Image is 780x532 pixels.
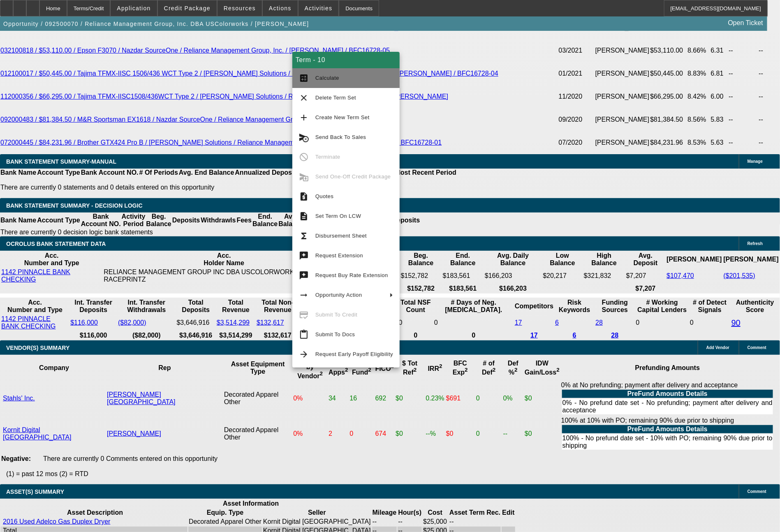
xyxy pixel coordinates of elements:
td: 0% [503,381,523,416]
th: Risk Keywords [555,298,594,314]
b: % refer by Vendor [297,356,323,379]
th: $3,514,299 [216,331,255,340]
sup: 2 [557,367,560,373]
div: Term - 10 [292,52,400,68]
td: $183,561 [442,268,484,284]
span: Delete Term Set [315,95,356,101]
td: 6.00 [711,85,729,108]
td: $0 [524,381,560,416]
th: # Working Capital Lenders [636,298,689,314]
span: Comment [748,489,766,494]
td: -- [449,518,501,526]
sup: 2 [414,367,417,373]
td: 11/2020 [558,85,595,108]
td: 6.81 [711,62,729,85]
mat-icon: try [299,271,309,280]
th: 0 [398,331,433,340]
span: Request Buy Rate Extension [315,272,388,278]
th: Avg. Daily Balance [484,252,542,267]
td: -- [728,108,758,131]
b: Cost [428,509,442,516]
sup: 2 [320,371,323,377]
b: Seller [308,509,326,516]
th: Beg. Balance [400,252,442,267]
mat-icon: functions [299,231,309,241]
th: Deposits [172,213,201,228]
td: RELIANCE MANAGEMENT GROUP INC DBA USCOLORWORKS DBA RACEPRINTZ [103,268,345,284]
td: $0 [446,416,475,451]
td: 8.83% [687,62,710,85]
b: IRR [428,365,442,372]
td: $81,384.50 [650,108,687,131]
mat-icon: add [299,113,309,123]
span: Refresh [748,241,763,246]
th: Account Type [37,213,81,228]
span: Opportunity Action [315,292,362,298]
td: -- [398,518,422,526]
span: Bank Statement Summary - Decision Logic [6,202,143,209]
th: Avg. Balance [278,213,304,228]
td: -- [372,518,397,526]
b: Asset Description [67,509,123,516]
a: 092000483 / $81,384.50 / M&R Sportsman EX1618 / Nazdar SourceOne / Reliance Management Group, Inc... [0,116,376,123]
th: Fees [236,213,252,228]
b: Negative: [1,455,31,462]
td: 0 [690,315,730,331]
td: Decorated Apparel Other [188,518,262,526]
td: 0% [293,381,327,416]
td: $0 [395,381,424,416]
div: 0% at No prefunding; payment after delivery and acceptance [561,382,774,415]
mat-icon: clear [299,93,309,103]
th: ($82,000) [118,331,175,340]
b: Asset Equipment Type [231,361,285,375]
th: End. Balance [252,213,278,228]
span: 0 [636,319,640,326]
span: Resources [224,5,256,12]
th: Acc. Holder Name [103,252,345,267]
sup: 2 [514,367,517,373]
p: There are currently 0 statements and 0 details entered on this opportunity [0,184,456,191]
td: 07/2020 [558,131,595,154]
div: 100% at 10% with PO; remaining 90% due prior to shipping [561,417,774,451]
th: $183,561 [442,285,484,293]
span: BANK STATEMENT SUMMARY-MANUAL [6,158,116,165]
th: Avg. Deposit [626,252,666,267]
a: 28 [611,332,619,339]
span: VENDOR(S) SUMMARY [6,345,69,351]
mat-icon: description [299,211,309,221]
td: 5.63 [711,131,729,154]
td: 8.66% [687,39,710,62]
td: [PERSON_NAME] [595,131,650,154]
td: 100% - No prefund date set - 10% with PO; remaining 90% due prior to shipping [562,434,773,450]
a: 90 [731,318,741,327]
b: Company [39,364,69,371]
a: ($201,535) [724,272,755,279]
sup: 2 [368,367,371,373]
td: Decorated Apparel Other [224,416,292,451]
td: [PERSON_NAME] [595,108,650,131]
td: 0 [349,416,374,451]
td: 692 [375,381,395,416]
sup: 2 [439,363,442,370]
a: 28 [595,319,603,326]
sup: 2 [345,367,348,373]
td: $25,000 [423,518,447,526]
td: Decorated Apparel Other [224,381,292,416]
td: 0 [398,315,433,331]
button: Actions [263,0,298,16]
th: # of Detect Signals [690,298,730,314]
th: Annualized Deposits [234,169,300,177]
mat-icon: request_quote [299,192,309,201]
th: Equip. Type [188,509,262,517]
td: $321,832 [583,268,625,284]
th: Funding Sources [595,298,634,314]
mat-icon: arrow_forward [299,349,309,359]
th: Total Deposits [176,298,215,314]
b: # of Def [482,360,495,376]
td: [PERSON_NAME] [595,62,650,85]
a: $132,617 [257,319,284,326]
th: Activity Period [121,213,146,228]
th: Competitors [514,298,554,314]
td: $50,445.00 [650,62,687,85]
th: # Of Periods [139,169,178,177]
